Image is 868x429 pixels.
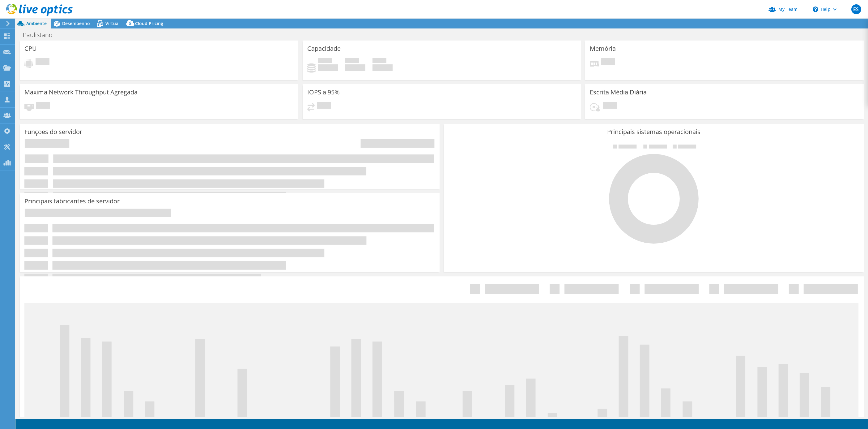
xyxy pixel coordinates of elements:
h4: 0 GiB [318,64,338,71]
span: Usado [318,58,332,64]
h3: IOPS a 95% [307,89,340,96]
h3: Capacidade [307,45,341,52]
span: Pendente [36,58,49,67]
h3: Principais sistemas operacionais [449,128,859,135]
svg: \n [813,6,818,12]
h3: Memória [590,45,616,52]
h1: Paulistano [20,32,62,38]
span: Pendente [36,102,50,110]
span: Pendente [603,102,617,110]
h3: Funções do servidor [24,128,82,135]
h3: Principais fabricantes de servidor [24,198,120,205]
h3: CPU [24,45,37,52]
span: Disponível [345,58,359,64]
h3: Maxima Network Throughput Agregada [24,89,138,96]
span: Pendente [601,58,615,67]
h3: Escrita Média Diária [590,89,647,96]
span: Pendente [317,102,331,110]
span: ES [851,4,861,14]
span: Ambiente [26,20,47,26]
span: Virtual [105,20,120,26]
span: Desempenho [62,20,90,26]
h4: 0 GiB [372,64,393,71]
span: Total [372,58,386,64]
h4: 0 GiB [345,64,365,71]
span: Cloud Pricing [135,20,163,26]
